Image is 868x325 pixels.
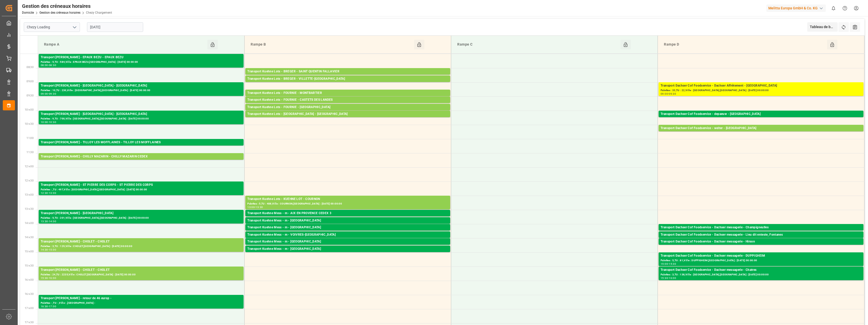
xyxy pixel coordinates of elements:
[661,230,861,234] div: Palettes : ,TU : 12,Ville : [PERSON_NAME],[GEOGRAPHIC_DATA] : [DATE] 00:00:00
[247,225,448,230] div: Transport Kuehne Mess - m - [GEOGRAPHIC_DATA]
[249,40,414,49] div: Rampe B
[41,121,48,123] div: 10:00
[49,192,56,194] div: 13:00
[25,321,34,324] span: 17 h 30
[41,268,242,273] div: Transport [PERSON_NAME] - CHOLET - CHOLET
[669,263,676,265] div: 15:30
[48,277,49,279] div: -
[768,6,818,11] font: Melitta Europa GmbH & Co. KG
[49,64,56,66] div: 08:30
[247,244,448,249] div: Palettes : ,TU : 2,Ville : FONTVIEILLE,[GEOGRAPHIC_DATA] : [DATE] 00:00:00
[25,222,34,225] span: 14 h 00
[247,211,448,216] div: Transport Kuehne Mess - m - AIX EN PROVENCE CEDEX 3
[49,220,56,222] div: 14:00
[247,237,448,242] div: Palettes : ,TU : 70,Ville : [GEOGRAPHIC_DATA],[GEOGRAPHIC_DATA] : [DATE] 00:00:00
[49,277,56,279] div: 16:00
[49,305,56,308] div: 17:00
[41,140,242,145] div: Transport [PERSON_NAME] - TILLOY LES MOFFLAINES - TILLOY LES MOFFLAINES
[247,232,448,237] div: Transport Kuehne Mess - m - VOIVRES-[GEOGRAPHIC_DATA]
[27,151,34,154] span: 11:30
[41,211,242,216] div: Transport [PERSON_NAME] - [GEOGRAPHIC_DATA]
[87,22,143,32] input: JJ-MM-AAAA
[41,220,48,222] div: 13:30
[48,305,49,308] div: -
[247,76,448,82] div: Transport Kuehne Lots - BREGER - VILLETTE-[GEOGRAPHIC_DATA]
[247,117,448,121] div: Palettes : 1,TU : 299,Ville : [GEOGRAPHIC_DATA],[GEOGRAPHIC_DATA] : [DATE] 00:00:00
[661,277,668,279] div: 15:30
[41,244,242,249] div: Palettes : 3,TU : 129,Ville : CHOLET,[GEOGRAPHIC_DATA] : [DATE] 00:00:00
[247,239,448,244] div: Transport Kuehne Mess - m - [GEOGRAPHIC_DATA]
[27,80,34,83] span: 09:00
[41,112,242,117] div: Transport [PERSON_NAME] - [GEOGRAPHIC_DATA] - [GEOGRAPHIC_DATA]
[668,263,669,265] div: -
[27,137,34,139] span: 11:00
[41,60,242,64] div: Palettes : 5,TU : 584,Ville : EPAUX BEZU,[GEOGRAPHIC_DATA] : [DATE] 00:00:00
[661,273,861,277] div: Palettes : 3,TU : 138,Ville : [GEOGRAPHIC_DATA],[GEOGRAPHIC_DATA] : [DATE] 00:00:00
[41,117,242,121] div: Palettes : 9,TU : 700,Ville : [GEOGRAPHIC_DATA],[GEOGRAPHIC_DATA] : [DATE] 00:00:00
[661,253,861,258] div: Transport Dachser Cof Foodservice - Dachser messagerie - DUPPIGHEIM
[661,117,861,121] div: Palettes : 10,TU : 28,Ville : [GEOGRAPHIC_DATA],[GEOGRAPHIC_DATA] : [DATE] 00:00:00
[25,123,34,125] span: 10 h 30
[661,244,861,249] div: Palettes : 2,TU : 9,Ville : [PERSON_NAME],[GEOGRAPHIC_DATA] : [DATE] 00:00:00
[455,40,620,49] div: Rampe C
[41,64,48,66] div: 08:00
[247,105,448,110] div: Transport Kuehne Lots - FOURNIE - [GEOGRAPHIC_DATA]
[661,88,861,93] div: Palettes : 33,TU : 22,Ville : [GEOGRAPHIC_DATA],[GEOGRAPHIC_DATA] : [DATE] 00:00:00
[41,301,242,305] div: Palettes : ,TU : ,Ville : ,[GEOGRAPHIC_DATA] :
[22,2,112,10] div: Gestion des créneaux horaires
[71,23,78,31] button: Ouvrir le menu
[41,239,242,244] div: Transport [PERSON_NAME] - CHOLET - CHOLET
[668,277,669,279] div: -
[661,112,861,117] div: Transport Dachser Cof Foodservice - depaeuw - [GEOGRAPHIC_DATA]
[41,93,48,95] div: 09:00
[247,216,448,220] div: Palettes : ,TU : 12,Ville : [GEOGRAPHIC_DATA],[GEOGRAPHIC_DATA] : [DATE] 00:00:00
[247,91,448,96] div: Transport Kuehne Lots - FOURNIE - MONTBARTIER
[661,93,668,95] div: 09:00
[41,182,242,188] div: Transport [PERSON_NAME] - ST PIERRE DES CORPS - ST PIERRE DES CORPS
[247,110,448,114] div: Palettes : ,TU : 75,Ville : [GEOGRAPHIC_DATA],[GEOGRAPHIC_DATA] : [DATE] 00:00:00
[255,206,263,208] div: 13:30
[247,97,448,103] div: Transport Kuehne Lots - FOURNIE - CASTETS DES LANDES
[247,69,448,74] div: Transport Kuehne Lots - BREGER - SAINT QUENTIN FALLAVIER
[661,268,861,273] div: Transport Dachser Cof Foodservice - Dachser messagerie - Chatres
[839,3,851,14] button: Centre d’aide
[661,258,861,263] div: Palettes : 5,TU : 81,Ville : DUPPIGHEIM,[GEOGRAPHIC_DATA] : [DATE] 00:00:00
[247,96,448,100] div: Palettes : 5,TU : 190,Ville : [PERSON_NAME],[GEOGRAPHIC_DATA] : [DATE] 00:00:00
[48,192,49,194] div: -
[766,3,828,13] button: Melitta Europa GmbH & Co. KG
[25,108,34,111] span: 10 h 00
[661,126,861,131] div: Transport Dachser Cof Foodservice - welter - [GEOGRAPHIC_DATA]
[25,264,34,267] span: 15 h 30
[25,208,34,210] span: 13 h 30
[49,93,56,95] div: 09:30
[661,83,861,88] div: Transport Dachser Cof Foodservice - Dachser Affrètement - [GEOGRAPHIC_DATA]
[41,55,242,60] div: Transport [PERSON_NAME] - EPAUX BEZU - EPAUX BEZU
[247,197,448,202] div: Transport Kuehne Lots - KUEHNE LOT - COURNON
[25,250,34,253] span: 15 h 00
[41,145,242,149] div: Palettes : 2,TU : 141,Ville : TILLOY LES MOFFLAINES,[GEOGRAPHIC_DATA] : [DATE] 00:00:00
[48,64,49,66] div: -
[828,3,839,14] button: Afficher 0 nouvelles notifications
[810,25,836,29] font: Tableau de bord
[669,277,676,279] div: 16:00
[661,225,861,230] div: Transport Dachser Cof Foodservice - Dachser messagerie - Champigneulles
[25,179,34,182] span: 12 h 30
[48,93,49,95] div: -
[25,236,34,239] span: 14 h 30
[49,121,56,123] div: 10:30
[41,249,48,251] div: 14:30
[41,277,48,279] div: 15:30
[255,206,255,208] div: -
[668,93,669,95] div: -
[49,249,56,251] div: 15:00
[247,74,448,78] div: Palettes : 4,TU : 56,Ville : [GEOGRAPHIC_DATA][PERSON_NAME],[GEOGRAPHIC_DATA] : [DATE] 00:00:00
[41,88,242,93] div: Palettes : 10,TU : 230,Ville : [GEOGRAPHIC_DATA],[GEOGRAPHIC_DATA] : [DATE] 00:00:00
[247,112,448,117] div: Transport Kuehne Lots - [GEOGRAPHIC_DATA] - [GEOGRAPHIC_DATA]
[48,249,49,251] div: -
[247,103,448,107] div: Palettes : 4,TU : 13,Ville : CASTETS DES LANDES,[GEOGRAPHIC_DATA] : [DATE] 00:00:00
[661,232,861,237] div: Transport Dachser Cof Foodservice - Dachser messagerie - Lieu dit enteste, Fontanes
[247,206,255,208] div: 13:00
[25,293,34,295] span: 16 h 30
[247,230,448,234] div: Palettes : ,TU : 33,Ville : [GEOGRAPHIC_DATA],[GEOGRAPHIC_DATA] : [DATE] 00:00:00
[41,273,242,277] div: Palettes : 24,TU : 2235,Ville : CHOLET,[GEOGRAPHIC_DATA] : [DATE] 00:00:00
